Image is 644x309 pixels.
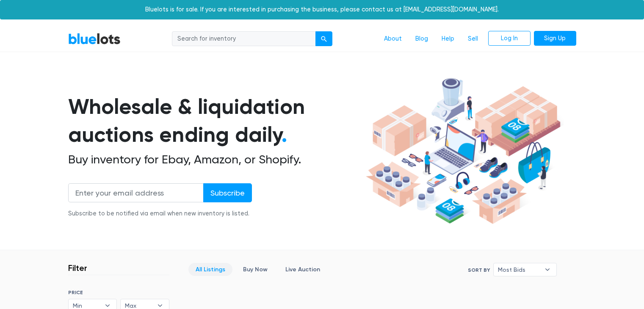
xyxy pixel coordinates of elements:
a: Live Auction [278,263,327,276]
span: . [282,122,287,147]
img: hero-ee84e7d0318cb26816c560f6b4441b76977f77a177738b4e94f68c95b2b83dbb.png [363,74,564,228]
a: Buy Now [236,263,275,276]
div: Subscribe to be notified via email when new inventory is listed. [68,209,252,218]
a: Sell [461,31,485,47]
a: About [377,31,409,47]
h2: Buy inventory for Ebay, Amazon, or Shopify. [68,152,363,167]
span: Most Bids [498,263,540,276]
a: BlueLots [68,33,121,45]
h6: PRICE [68,290,169,295]
a: Help [435,31,461,47]
h3: Filter [68,263,87,273]
input: Subscribe [203,183,252,202]
a: All Listings [188,263,232,276]
a: Log In [488,31,531,46]
a: Sign Up [534,31,576,46]
b: ▾ [539,263,556,276]
label: Sort By [468,266,490,274]
input: Enter your email address [68,183,204,202]
h1: Wholesale & liquidation auctions ending daily [68,93,363,149]
a: Blog [409,31,435,47]
input: Search for inventory [172,31,316,47]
